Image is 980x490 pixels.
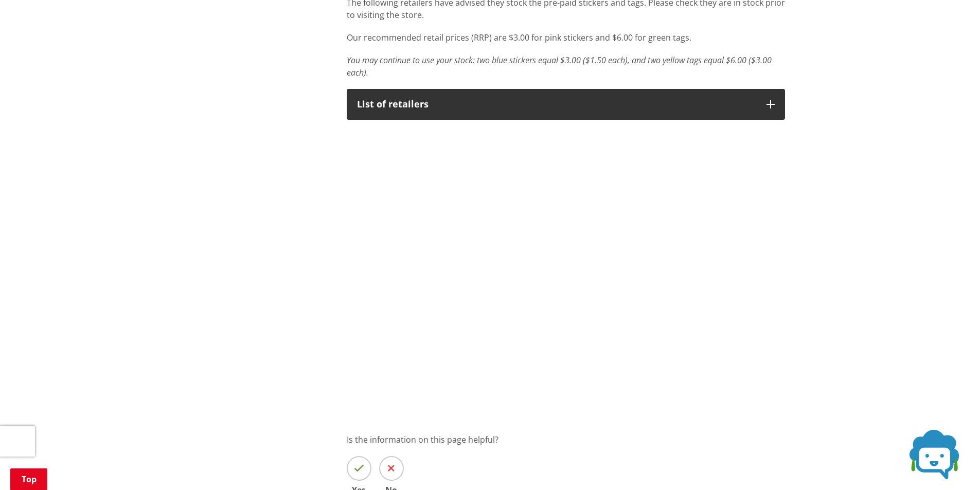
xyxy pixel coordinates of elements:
p: Our recommended retail prices (RRP) are $3.00 for pink stickers and $6.00 for green tags. [347,31,785,44]
p: Is the information on this page helpful? [347,433,785,446]
button: List of retailers [347,89,785,120]
em: You may continue to use your stock: two blue stickers equal $3.00 ($1.50 each), and two yellow ta... [347,55,772,78]
a: Top [10,468,47,490]
div: List of retailers [357,99,756,110]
